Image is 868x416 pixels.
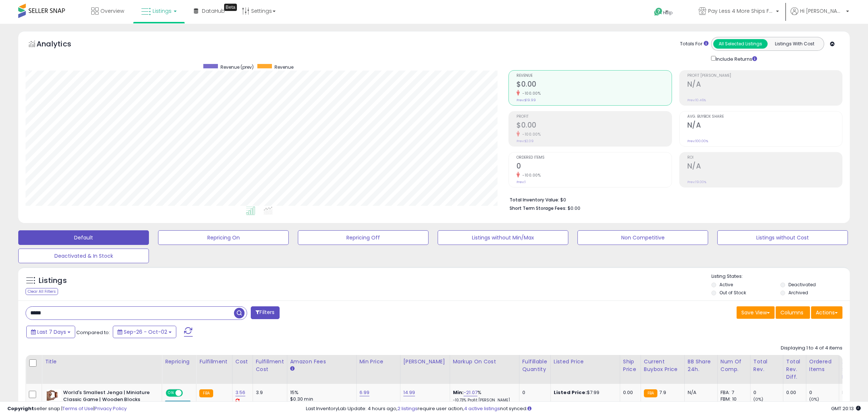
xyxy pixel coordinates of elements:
[453,398,514,403] p: -10.73% Profit [PERSON_NAME]
[776,306,810,319] button: Columns
[554,358,617,366] div: Listed Price
[644,389,657,397] small: FBA
[453,389,514,403] div: %
[360,358,397,366] div: Min Price
[464,389,477,396] a: -21.07
[26,288,58,295] div: Clear All Filters
[520,91,541,96] small: -100.00%
[256,358,284,373] div: Fulfillment Cost
[687,139,708,143] small: Prev: 100.00%
[767,39,822,49] button: Listings With Cost
[18,230,149,245] button: Default
[788,290,808,296] label: Archived
[809,396,819,402] small: (0%)
[708,7,774,15] span: Pay Less 4 More Ships Fast
[780,309,803,316] span: Columns
[516,74,672,78] span: Revenue
[510,195,837,204] li: $0
[842,389,866,396] div: N/A
[290,389,351,396] div: 15%
[706,54,766,63] div: Include Returns
[438,230,568,245] button: Listings without Min/Max
[274,64,293,70] span: Revenue
[7,405,34,412] strong: Copyright
[831,405,861,412] span: 2025-10-10 20:13 GMT
[360,389,370,396] a: 6.99
[39,276,67,286] h5: Listings
[251,306,279,319] button: Filters
[290,396,351,402] div: $0.30 min
[450,355,519,384] th: The percentage added to the cost of goods (COGS) that forms the calculator for Min & Max prices.
[680,41,708,48] div: Totals For
[165,358,193,366] div: Repricing
[306,405,861,412] div: Last InventoryLab Update: 4 hours ago, require user action, not synced.
[453,389,464,396] b: Min:
[166,390,176,396] span: ON
[623,358,638,373] div: Ship Price
[644,358,681,373] div: Current Buybox Price
[687,121,842,131] h2: N/A
[516,139,534,143] small: Prev: $2.09
[510,205,566,211] b: Short Term Storage Fees:
[516,115,672,119] span: Profit
[290,366,295,372] small: Amazon Fees.
[510,197,559,203] b: Total Inventory Value:
[687,156,842,160] span: ROI
[577,230,708,245] button: Non Competitive
[220,64,254,70] span: Revenue (prev)
[18,249,149,263] button: Deactivated & In Stock
[37,39,85,51] h5: Analytics
[688,389,712,396] div: N/A
[290,358,353,366] div: Amazon Fees
[100,7,124,15] span: Overview
[26,326,75,338] button: Last 7 Days
[753,396,764,402] small: (0%)
[37,328,66,336] span: Last 7 Days
[397,405,418,412] a: 2 listings
[403,358,447,366] div: [PERSON_NAME]
[800,7,844,15] span: Hi [PERSON_NAME]
[753,358,780,373] div: Total Rev.
[688,358,714,373] div: BB Share 24h.
[95,405,127,412] a: Privacy Policy
[786,389,800,396] div: 0.00
[62,405,93,412] a: Terms of Use
[719,281,733,288] label: Active
[47,389,61,401] img: 31nevgyZtoL._SL40_.jpg
[788,281,816,288] label: Deactivated
[659,389,666,396] span: 7.9
[687,80,842,90] h2: N/A
[76,329,110,336] span: Compared to:
[791,7,849,24] a: Hi [PERSON_NAME]
[687,162,842,172] h2: N/A
[721,396,745,402] div: FBM: 10
[199,358,229,366] div: Fulfillment
[298,230,429,245] button: Repricing Off
[719,290,746,296] label: Out of Stock
[568,205,580,212] span: $0.00
[687,115,842,119] span: Avg. Buybox Share
[7,405,127,412] div: seller snap | |
[687,180,706,184] small: Prev: 19.00%
[721,389,745,396] div: FBA: 7
[113,326,176,338] button: Sep-26 - Oct-02
[256,389,281,396] div: 3.9
[786,358,803,381] div: Total Rev. Diff.
[520,132,541,137] small: -100.00%
[453,358,516,366] div: Markup on Cost
[737,306,775,319] button: Save View
[717,230,848,245] button: Listings without Cost
[516,98,536,102] small: Prev: $19.99
[654,7,663,16] i: Get Help
[45,358,159,366] div: Title
[520,173,541,178] small: -100.00%
[516,180,526,184] small: Prev: 1
[522,389,545,396] div: 0
[687,74,842,78] span: Profit [PERSON_NAME]
[124,328,167,336] span: Sep-26 - Oct-02
[516,121,672,131] h2: $0.00
[809,358,836,373] div: Ordered Items
[648,2,687,24] a: Help
[235,358,250,366] div: Cost
[522,358,548,373] div: Fulfillable Quantity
